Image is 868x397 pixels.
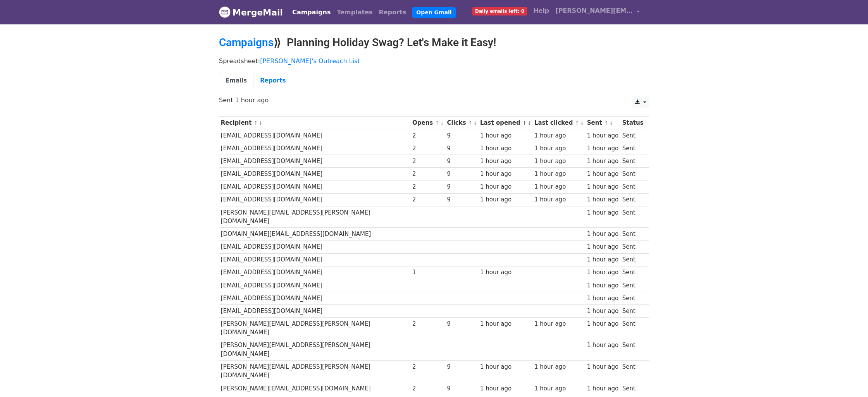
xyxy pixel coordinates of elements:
[575,120,579,126] a: ↑
[604,120,608,126] a: ↑
[480,182,530,191] div: 1 hour ago
[587,255,618,264] div: 1 hour ago
[620,193,645,206] td: Sent
[480,170,530,179] div: 1 hour ago
[447,182,477,191] div: 9
[587,182,618,191] div: 1 hour ago
[620,339,645,361] td: Sent
[620,228,645,241] td: Sent
[587,294,618,303] div: 1 hour ago
[587,157,618,166] div: 1 hour ago
[587,131,618,140] div: 1 hour ago
[447,170,477,179] div: 9
[587,195,618,204] div: 1 hour ago
[219,361,410,382] td: [PERSON_NAME][EMAIL_ADDRESS][PERSON_NAME][DOMAIN_NAME]
[412,157,443,166] div: 2
[440,120,444,126] a: ↓
[254,120,258,126] a: ↑
[219,6,231,18] img: MergeMail logo
[447,157,477,166] div: 9
[412,195,443,204] div: 2
[219,279,410,292] td: [EMAIL_ADDRESS][DOMAIN_NAME]
[620,318,645,339] td: Sent
[534,384,583,393] div: 1 hour ago
[480,131,530,140] div: 1 hour ago
[587,363,618,371] div: 1 hour ago
[620,117,645,129] th: Status
[219,168,410,180] td: [EMAIL_ADDRESS][DOMAIN_NAME]
[258,120,263,126] a: ↓
[219,266,410,279] td: [EMAIL_ADDRESS][DOMAIN_NAME]
[587,230,618,239] div: 1 hour ago
[447,195,477,204] div: 9
[473,120,477,126] a: ↓
[412,363,443,371] div: 2
[480,384,530,393] div: 1 hour ago
[412,7,455,18] a: Open Gmail
[435,120,439,126] a: ↑
[412,268,443,277] div: 1
[219,142,410,155] td: [EMAIL_ADDRESS][DOMAIN_NAME]
[587,144,618,153] div: 1 hour ago
[534,144,583,153] div: 1 hour ago
[219,155,410,168] td: [EMAIL_ADDRESS][DOMAIN_NAME]
[534,195,583,204] div: 1 hour ago
[585,117,620,129] th: Sent
[480,363,530,371] div: 1 hour ago
[376,5,410,20] a: Reports
[412,144,443,153] div: 2
[219,129,410,142] td: [EMAIL_ADDRESS][DOMAIN_NAME]
[480,157,530,166] div: 1 hour ago
[412,320,443,328] div: 2
[480,195,530,204] div: 1 hour ago
[219,339,410,361] td: [PERSON_NAME][EMAIL_ADDRESS][PERSON_NAME][DOMAIN_NAME]
[527,120,532,126] a: ↓
[620,142,645,155] td: Sent
[609,120,613,126] a: ↓
[219,206,410,228] td: [PERSON_NAME][EMAIL_ADDRESS][PERSON_NAME][DOMAIN_NAME]
[219,36,649,49] h2: ⟫ Planning Holiday Swag? Let's Make it Easy!
[480,320,530,328] div: 1 hour ago
[219,318,410,339] td: [PERSON_NAME][EMAIL_ADDRESS][PERSON_NAME][DOMAIN_NAME]
[447,384,477,393] div: 9
[534,363,583,371] div: 1 hour ago
[219,57,649,65] p: Spreadsheet:
[587,281,618,290] div: 1 hour ago
[620,168,645,180] td: Sent
[480,268,530,277] div: 1 hour ago
[620,206,645,228] td: Sent
[620,361,645,382] td: Sent
[620,292,645,304] td: Sent
[219,36,274,49] a: Campaigns
[620,241,645,253] td: Sent
[587,242,618,251] div: 1 hour ago
[587,384,618,393] div: 1 hour ago
[253,73,292,89] a: Reports
[219,180,410,193] td: [EMAIL_ADDRESS][DOMAIN_NAME]
[620,155,645,168] td: Sent
[522,120,527,126] a: ↑
[219,73,253,89] a: Emails
[620,304,645,317] td: Sent
[620,180,645,193] td: Sent
[219,228,410,241] td: [DOMAIN_NAME][EMAIL_ADDRESS][DOMAIN_NAME]
[532,117,585,129] th: Last clicked
[534,182,583,191] div: 1 hour ago
[478,117,532,129] th: Last opened
[260,57,360,65] a: [PERSON_NAME]'s Outreach List
[219,4,283,21] a: MergeMail
[534,170,583,179] div: 1 hour ago
[468,120,472,126] a: ↑
[620,279,645,292] td: Sent
[447,320,477,328] div: 9
[412,384,443,393] div: 2
[412,170,443,179] div: 2
[580,120,584,126] a: ↓
[219,304,410,317] td: [EMAIL_ADDRESS][DOMAIN_NAME]
[587,268,618,277] div: 1 hour ago
[620,382,645,395] td: Sent
[534,157,583,166] div: 1 hour ago
[289,5,334,20] a: Campaigns
[447,144,477,153] div: 9
[587,341,618,350] div: 1 hour ago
